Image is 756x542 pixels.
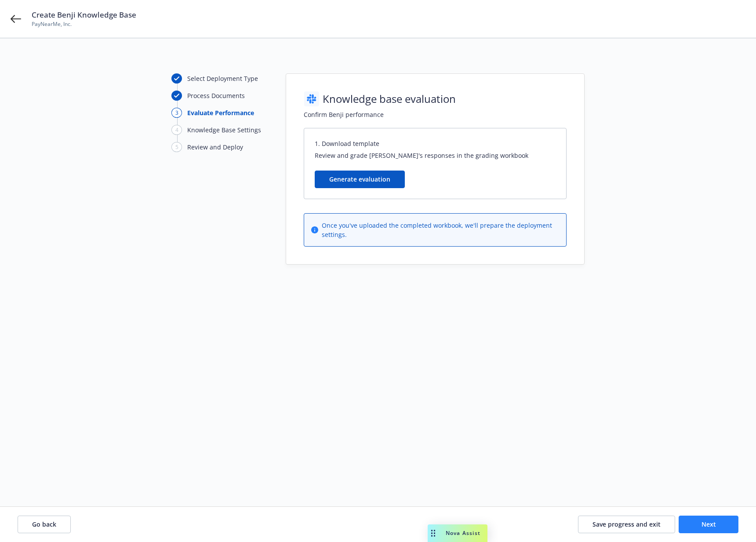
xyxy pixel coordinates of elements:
[428,524,487,542] button: Nova Assist
[187,74,258,83] div: Select Deployment Type
[315,171,405,188] button: Generate evaluation
[32,10,136,20] span: Create Benji Knowledge Base
[428,524,439,542] div: Drag to move
[446,529,480,537] span: Nova Assist
[315,139,556,148] h3: 1. Download template
[171,108,182,118] div: 3
[323,91,456,106] h1: Knowledge base evaluation
[187,125,261,135] div: Knowledge Base Settings
[315,151,556,160] span: Review and grade [PERSON_NAME]'s responses in the grading workbook
[18,516,71,533] button: Go back
[187,91,245,100] div: Process Documents
[679,516,738,533] button: Next
[592,520,661,528] span: Save progress and exit
[171,125,182,135] div: 4
[701,520,716,528] span: Next
[187,108,254,117] div: Evaluate Performance
[578,516,675,533] button: Save progress and exit
[32,520,56,528] span: Go back
[187,142,243,152] div: Review and Deploy
[304,110,567,119] h2: Confirm Benji performance
[171,142,182,152] div: 5
[322,221,559,239] span: Once you've uploaded the completed workbook, we'll prepare the deployment settings.
[32,20,136,28] span: PayNearMe, Inc.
